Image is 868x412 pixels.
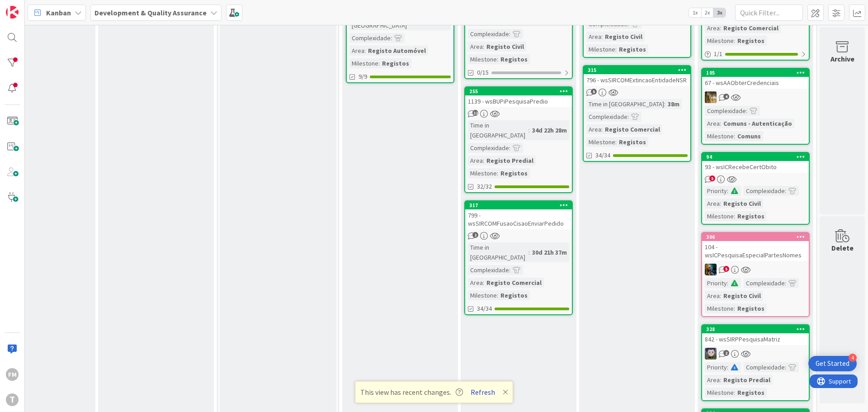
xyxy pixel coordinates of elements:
div: Area [468,42,483,52]
button: Refresh [467,386,498,398]
span: 2 [723,350,729,356]
div: 67 - wsAAObterCredenciais [702,77,809,89]
div: 315 [584,66,690,74]
div: Milestone [586,137,615,147]
div: Registos [735,388,767,398]
div: Registo Comercial [721,23,781,33]
div: 105 [706,70,809,76]
div: 842 - wsSIRPPesquisaMatriz [702,333,809,345]
div: Area [705,291,720,301]
span: 1 / 1 [714,49,722,59]
a: 328842 - wsSIRPPesquisaMatrizLSPriority:Complexidade:Area:Registo PredialMilestone:Registos [701,324,810,401]
a: 306104 - wsICPesquisaEspecialPartesNomesJCPriority:Complexidade:Area:Registo CivilMilestone:Registos [701,232,810,317]
div: Complexidade [586,112,627,122]
span: : [364,46,366,56]
div: 328842 - wsSIRPPesquisaMatriz [702,325,809,345]
div: Priority [705,186,727,196]
div: Complexidade [744,362,785,372]
div: 328 [706,326,809,332]
span: : [785,278,786,288]
div: Registo Civil [721,291,763,301]
a: 10567 - wsAAObterCredenciaisJCComplexidade:Area:Comuns - AutenticaçãoMilestone:Comuns [701,68,810,145]
div: Milestone [705,131,734,141]
span: : [720,23,721,33]
div: Registo Civil [603,32,645,42]
div: Registos [498,54,530,64]
div: 317799 - wsSIRCOMFusaoCisaoEnviarPedido [465,201,572,229]
span: Support [19,1,41,12]
div: Registos [617,44,648,54]
span: : [528,247,530,257]
div: 306104 - wsICPesquisaEspecialPartesNomes [702,233,809,261]
div: 4 [849,354,857,362]
div: Priority [705,278,727,288]
span: : [497,168,498,178]
span: 4 [723,94,729,99]
div: Priority [705,362,727,372]
input: Quick Filter... [735,5,803,21]
div: 328 [702,325,809,333]
div: 796 - wsSIRCOMExtincaoEntidadeNSR [584,74,690,86]
span: 1x [689,8,701,17]
div: Area [349,46,364,56]
span: : [720,199,721,208]
span: : [727,278,728,288]
a: 315796 - wsSIRCOMExtincaoEntidadeNSRTime in [GEOGRAPHIC_DATA]:38mComplexidade:Area:Registo Comerc... [583,65,691,162]
span: : [734,131,735,141]
div: 104 - wsICPesquisaEspecialPartesNomes [702,241,809,261]
div: Complexidade [468,265,509,275]
div: Milestone [468,168,497,178]
span: : [378,58,380,68]
span: : [664,99,665,109]
span: : [720,375,721,385]
span: : [528,125,530,135]
div: Complexidade [744,278,785,288]
span: : [734,388,735,398]
div: Area [468,156,483,166]
span: 2x [701,8,713,17]
div: Open Get Started checklist, remaining modules: 4 [808,356,857,371]
div: Complexidade [468,29,509,39]
div: 306 [702,233,809,241]
a: 9493 - wsICRecebeCertObitoPriority:Complexidade:Area:Registo CivilMilestone:Registos [701,152,810,225]
span: : [734,303,735,313]
span: : [497,290,498,300]
span: : [391,33,392,43]
span: 5 [709,175,715,181]
div: Comuns - Autenticação [721,118,794,128]
div: Time in [GEOGRAPHIC_DATA] [468,120,528,140]
span: : [727,186,728,196]
div: 38m [665,99,682,109]
div: Time in [GEOGRAPHIC_DATA] [468,242,528,262]
div: FM [6,368,19,381]
div: Area [586,32,601,42]
span: This view has recent changes. [360,387,463,398]
div: 9493 - wsICRecebeCertObito [702,153,809,173]
div: JC [702,264,809,275]
div: Milestone [468,54,497,64]
div: Registo Comercial [484,278,544,288]
span: : [483,278,484,288]
div: Complexidade [468,143,509,153]
span: 9/9 [359,72,367,81]
span: 3x [713,8,726,17]
span: 12 [472,110,478,116]
span: : [483,156,484,166]
span: 5 [591,89,597,95]
div: Registos [380,58,411,68]
div: Milestone [705,36,734,46]
div: 2551139 - wsBUPiPesquisaPredio [465,87,572,107]
div: Registos [735,211,767,221]
div: Milestone [705,388,734,398]
span: 34/34 [595,151,610,160]
img: Visit kanbanzone.com [6,6,19,19]
div: Comuns [735,131,763,141]
div: JC [702,91,809,103]
div: Area [705,199,720,208]
span: : [720,118,721,128]
span: : [785,186,786,196]
div: Complexidade [744,186,785,196]
span: : [727,362,728,372]
div: 94 [702,153,809,161]
div: 10567 - wsAAObterCredenciais [702,69,809,89]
